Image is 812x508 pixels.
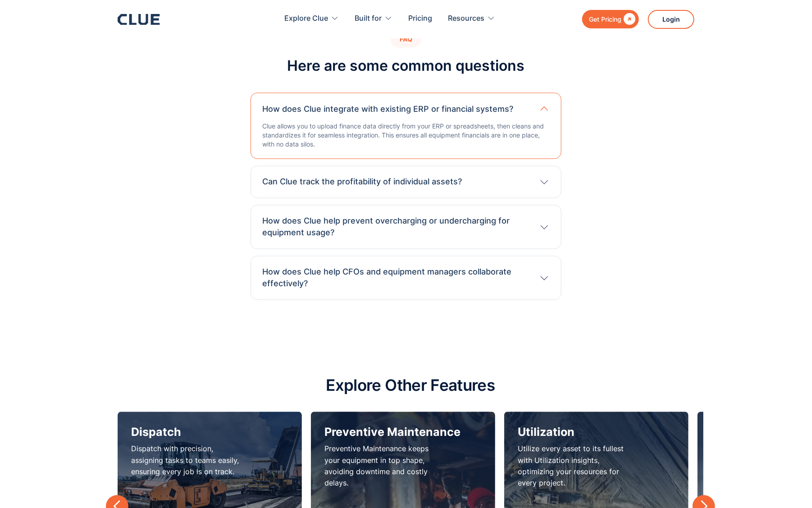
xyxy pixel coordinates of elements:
div:  [621,14,635,25]
p: Dispatch with precision, assigning tasks to teams easily, ensuring every job is on track. [131,444,244,478]
div: Resources [448,5,495,33]
div: Explore Clue [284,5,328,33]
h2: Explore Other Features [326,377,495,394]
h2: Here are some common questions [287,57,525,75]
div: Built for [355,5,392,33]
h3: Can Clue track the profitability of individual assets? [262,176,462,188]
p: Utilize every asset to its fullest with Utilization insights, optimizing your resources for every... [518,444,630,489]
h3: Dispatch [131,426,181,439]
h3: Utilization [518,426,575,439]
div: Get Pricing [589,14,621,25]
div: Resources [448,5,484,33]
a: Get Pricing [582,10,639,28]
div: FAQ [391,31,421,48]
a: Pricing [408,5,432,33]
h3: How does Clue help prevent overcharging or undercharging for equipment usage? [262,215,530,239]
a: Login [648,10,694,29]
div: Built for [355,5,382,33]
h3: How does Clue integrate with existing ERP or financial systems? [262,103,513,115]
p: Preventive Maintenance keeps your equipment in top shape, avoiding downtime and costly delays. [324,444,437,489]
div: Explore Clue [284,5,339,33]
h3: How does Clue help CFOs and equipment managers collaborate effectively? [262,266,530,290]
p: Clue allows you to upload finance data directly from your ERP or spreadsheets, then cleans and st... [262,122,550,149]
h3: Preventive Maintenance [324,426,461,439]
